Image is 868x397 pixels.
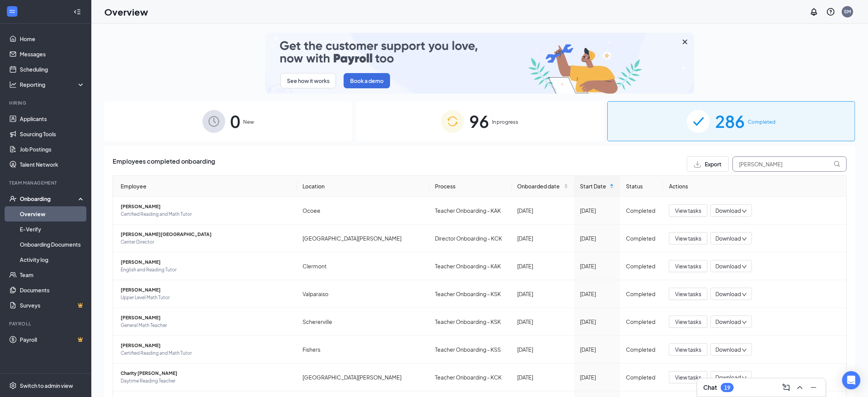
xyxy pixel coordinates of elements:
th: Actions [663,176,846,197]
div: [DATE] [580,234,614,242]
span: Start Date [580,182,608,190]
td: Valparaiso [296,280,429,308]
span: Daytime Reading Teacher [121,377,290,385]
td: Teacher Onboarding - KSK [429,280,511,308]
div: Completed [626,317,657,326]
span: Charity [PERSON_NAME] [121,370,290,377]
td: Teacher Onboarding - KAK [429,252,511,280]
svg: QuestionInfo [826,7,835,16]
div: [DATE] [580,206,614,215]
div: Hiring [9,100,83,106]
a: PayrollCrown [20,332,85,347]
span: Certified Reading and Math Tutor [121,210,290,218]
td: Director Onboarding - KCK [429,225,511,252]
th: Process [429,176,511,197]
span: Completed [748,118,776,126]
a: Sourcing Tools [20,126,85,142]
div: [DATE] [518,206,568,215]
button: View tasks [669,260,707,272]
a: Home [20,31,85,46]
td: Teacher Onboarding - KSS [429,336,511,364]
button: View tasks [669,343,707,356]
button: ChevronUp [794,381,806,394]
div: Completed [626,345,657,354]
td: [GEOGRAPHIC_DATA][PERSON_NAME] [296,364,429,391]
button: Minimize [807,381,820,394]
span: [PERSON_NAME][GEOGRAPHIC_DATA] [121,231,290,238]
div: SM [844,8,851,15]
span: [PERSON_NAME] [121,342,290,349]
svg: ChevronUp [795,383,804,392]
th: Employee [113,176,296,197]
button: View tasks [669,316,707,328]
svg: UserCheck [9,195,17,202]
div: Reporting [20,81,85,88]
span: down [742,292,747,297]
span: Employees completed onboarding [113,156,215,172]
span: Download [715,207,741,215]
span: down [742,236,747,242]
span: In progress [492,118,518,126]
div: Completed [626,262,657,270]
span: [PERSON_NAME] [121,286,290,294]
span: Upper Level Math Tutor [121,294,290,301]
a: Onboarding Documents [20,237,85,252]
td: Clermont [296,252,429,280]
div: Payroll [9,320,83,327]
div: [DATE] [518,262,568,270]
div: [DATE] [580,373,614,381]
span: View tasks [675,345,701,354]
button: Export [687,156,729,172]
span: 96 [469,108,489,134]
svg: Settings [9,382,17,389]
img: payroll-small.gif [265,33,694,94]
button: View tasks [669,232,707,244]
span: View tasks [675,206,701,215]
button: ComposeMessage [780,381,792,394]
span: 286 [715,108,745,134]
div: [DATE] [580,345,614,354]
span: New [244,118,254,126]
th: Status [620,176,663,197]
a: Team [20,267,85,282]
svg: WorkstreamLogo [8,8,16,15]
a: Documents [20,282,85,298]
a: SurveysCrown [20,298,85,313]
td: Ocoee [296,197,429,225]
h1: Overview [104,5,148,18]
svg: Analysis [9,81,17,88]
span: English and Reading Tutor [121,266,290,274]
svg: Collapse [73,8,81,16]
span: General Math Teacher [121,322,290,329]
span: down [742,375,747,381]
svg: ComposeMessage [782,383,791,392]
td: Teacher Onboarding - KAK [429,197,511,225]
div: Onboarding [20,195,78,202]
div: [DATE] [580,317,614,326]
a: Scheduling [20,62,85,77]
th: Location [296,176,429,197]
div: [DATE] [518,345,568,354]
button: View tasks [669,371,707,383]
div: Switch to admin view [20,382,73,389]
span: Download [715,290,741,298]
span: Onboarded date [518,182,562,190]
div: [DATE] [518,373,568,381]
span: Download [715,318,741,326]
span: View tasks [675,317,701,326]
div: [DATE] [580,262,614,270]
div: Completed [626,373,657,381]
span: View tasks [675,373,701,381]
div: [DATE] [580,290,614,298]
div: Completed [626,206,657,215]
span: 0 [231,108,240,134]
div: [DATE] [518,234,568,242]
div: [DATE] [518,317,568,326]
span: View tasks [675,234,701,242]
a: Applicants [20,111,85,126]
div: [DATE] [518,290,568,298]
svg: Notifications [809,7,819,16]
td: Teacher Onboarding - KSK [429,308,511,336]
span: Export [705,161,721,167]
svg: Cross [680,37,690,46]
